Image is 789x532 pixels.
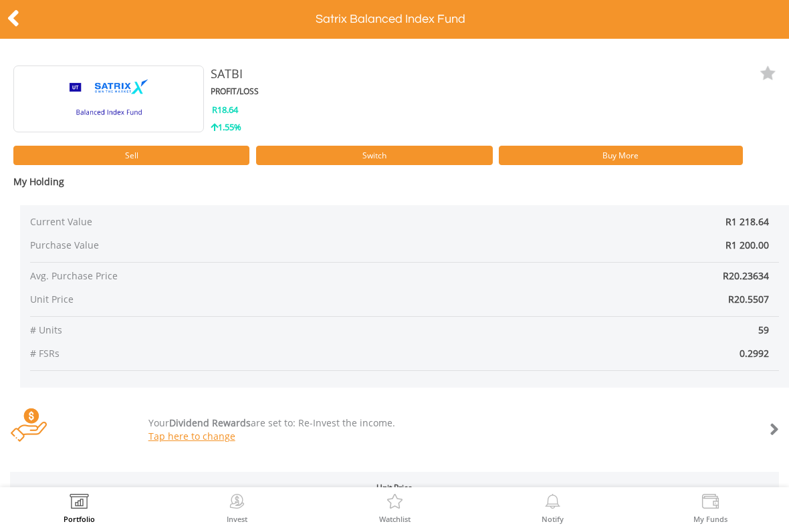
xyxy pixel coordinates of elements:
[30,269,405,283] span: Avg. Purchase Price
[30,239,342,252] span: Purchase Value
[211,121,493,134] div: 1.55%
[542,494,563,513] img: View Notifications
[30,347,405,360] span: # FSRs
[405,323,779,337] span: 59
[723,269,769,282] span: R20.23634
[725,215,769,228] span: R1 218.64
[138,416,715,443] div: Your are set to: Re-Invest the income.
[59,65,159,132] img: UT.ZA.SATBI.png
[211,86,493,97] div: PROFIT/LOSS
[693,494,727,523] a: My Funds
[64,494,95,523] a: Portfolio
[256,146,492,165] a: Switch
[499,146,743,165] a: Buy More
[30,323,405,337] span: # Units
[728,293,769,305] span: R20.5507
[13,146,249,165] a: Sell
[542,494,564,523] a: Notify
[227,494,247,523] a: Invest
[211,65,635,83] div: SATBI
[30,293,405,306] span: Unit Price
[379,494,411,523] a: Watchlist
[760,65,776,82] img: watchlist
[384,494,405,513] img: Watchlist
[148,430,235,442] a: Tap here to change
[64,515,95,523] label: Portfolio
[30,215,342,229] span: Current Value
[700,494,721,513] img: View Funds
[227,494,247,513] img: Invest Now
[405,347,779,360] span: 0.2992
[379,515,411,523] label: Watchlist
[69,494,90,513] img: View Portfolio
[376,482,413,493] span: Unit Price
[542,515,564,523] label: Notify
[693,515,727,523] label: My Funds
[212,104,238,116] span: R18.64
[169,416,251,429] b: Dividend Rewards
[227,515,247,523] label: Invest
[725,239,769,251] span: R1 200.00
